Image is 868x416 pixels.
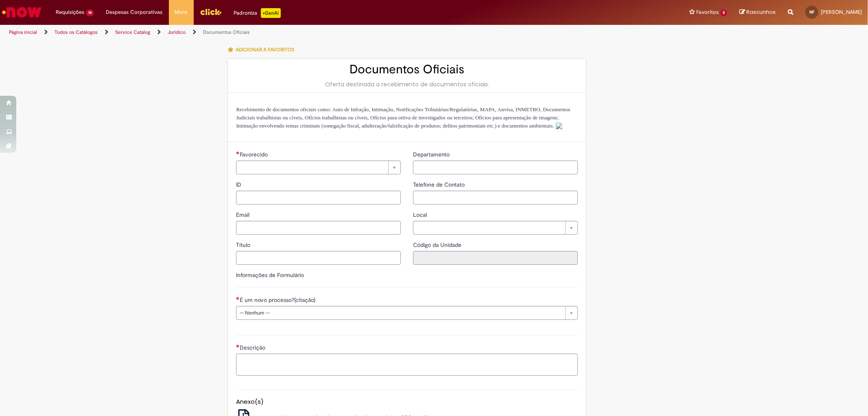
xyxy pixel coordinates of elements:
[240,344,267,351] span: Descrição
[696,8,719,16] span: Favoritos
[106,8,163,16] span: Despesas Corporativas
[236,151,240,154] span: Necessários
[234,8,281,18] div: Padroniza
[236,398,578,405] h5: Anexo(s)
[413,151,451,158] span: Departamento
[413,161,578,174] input: Departamento
[236,271,304,279] label: Informações de Formulário
[86,9,94,16] span: 14
[240,151,269,158] span: Necessários - Favorecido
[115,29,150,35] a: Service Catalog
[55,29,98,35] a: Todos os Catálogos
[413,191,578,205] input: Telefone de Contato
[413,181,466,188] span: Telefone de Contato
[203,29,250,35] a: Documentos Oficiais
[236,46,294,53] span: Adicionar a Favoritos
[261,8,281,18] p: +GenAi
[746,8,776,16] span: Rascunhos
[240,296,317,304] span: É um novo processo?(citação)
[720,9,727,16] span: 5
[236,251,401,265] input: Título
[236,344,240,348] span: Necessários
[413,211,429,218] span: Local
[6,25,573,40] ul: Trilhas de página
[227,41,299,58] button: Adicionar a Favoritos
[9,29,37,35] a: Página inicial
[413,241,463,249] span: Somente leitura - Código da Unidade
[236,161,401,174] a: Limpar campo Favorecido
[236,221,401,235] input: Email
[821,9,862,15] span: [PERSON_NAME]
[236,63,578,76] h2: Documentos Oficiais
[236,241,252,249] span: Título
[236,211,251,218] span: Email
[240,306,561,319] span: -- Nenhum --
[413,241,463,249] label: Somente leitura - Código da Unidade
[200,6,222,18] img: click_logo_yellow_360x200.png
[236,297,240,300] span: Necessários
[413,221,578,235] a: Limpar campo Local
[809,9,814,15] span: NF
[236,80,578,88] div: Oferta destinada a recebimento de documentos oficiais.
[175,8,188,16] span: More
[413,251,578,265] input: Código da Unidade
[1,4,43,20] img: ServiceNow
[236,191,401,205] input: ID
[236,354,578,376] textarea: Descrição
[236,106,570,129] span: Recebimento de documentos oficiais como: Auto de Infração, Intimação, Notificações Tributárias/Re...
[236,181,243,188] span: ID
[739,9,776,16] a: Rascunhos
[556,123,562,129] img: sys_attachment.do
[56,8,84,16] span: Requisições
[168,29,186,35] a: Jurídico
